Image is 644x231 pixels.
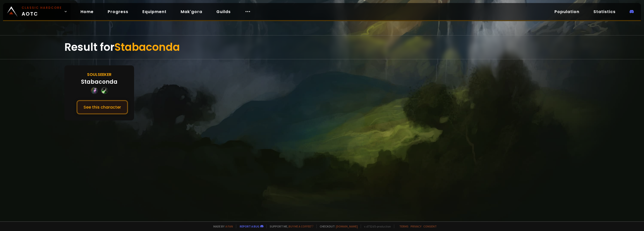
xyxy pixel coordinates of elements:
[76,7,98,17] a: Home
[138,7,171,17] a: Equipment
[81,78,117,86] div: Stabaconda
[225,224,233,228] a: a fan
[550,7,583,17] a: Population
[177,7,206,17] a: Mak'gora
[361,224,391,228] span: v. d752d5 - production
[589,7,620,17] a: Statistics
[212,7,235,17] a: Guilds
[266,224,313,228] span: Support me,
[114,40,180,55] span: Stabaconda
[22,6,62,18] span: AOTC
[22,6,62,10] small: Classic Hardcore
[64,35,580,59] div: Result for
[411,224,421,228] a: Privacy
[87,71,111,78] div: Soulseeker
[289,224,313,228] a: Buy me a coffee
[423,224,437,228] a: Consent
[104,7,132,17] a: Progress
[76,100,128,114] button: See this character
[316,224,358,228] span: Checkout
[3,3,70,20] a: Classic HardcoreAOTC
[399,224,409,228] a: Terms
[210,224,233,228] span: Made by
[336,224,358,228] a: [DOMAIN_NAME]
[240,224,259,228] a: Report a bug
